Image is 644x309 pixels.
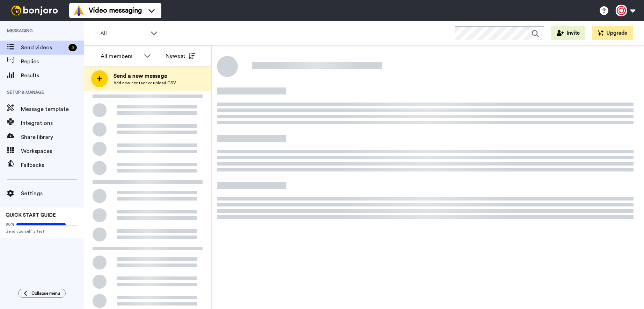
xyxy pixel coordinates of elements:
img: bj-logo-header-white.svg [8,6,61,15]
div: All members [101,52,140,61]
span: Share library [21,133,84,141]
div: 3 [68,44,77,51]
span: Replies [21,57,84,66]
span: 80% [6,222,15,227]
span: Message template [21,105,84,113]
span: Results [21,71,84,80]
img: vm-color.svg [73,5,85,16]
span: QUICK START GUIDE [6,213,56,218]
span: Add new contact or upload CSV [114,80,176,86]
span: Video messaging [89,6,142,15]
span: Fallbacks [21,161,84,169]
span: Send yourself a test [6,229,78,234]
span: Send videos [21,43,66,52]
button: Upgrade [592,26,633,40]
span: Workspaces [21,147,84,155]
span: Send a new message [114,72,176,80]
span: All [100,29,147,38]
button: Collapse menu [18,289,66,298]
button: Newest [160,49,200,63]
span: Settings [21,189,84,198]
span: Integrations [21,119,84,127]
span: Collapse menu [31,290,60,296]
button: Invite [551,26,585,40]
